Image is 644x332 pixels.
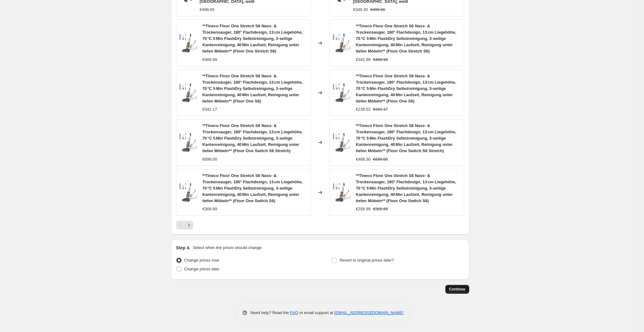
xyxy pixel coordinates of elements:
img: 71O2R81BpqL._AC_SL1500_80x.jpg [333,133,351,152]
div: €239.52 [356,106,371,113]
span: **Tineco Floor One Stretch S6 Nass- & Trockensauger, 180° Flachdesign, 13 cm Liegehöhe, 70 °C 5 M... [356,123,456,153]
img: 71O2R81BpqL._AC_SL1500_80x.jpg [333,34,351,53]
div: €369.99 [202,206,217,212]
img: 71O2R81BpqL._AC_SL1500_80x.jpg [180,183,197,202]
strike: €699.00 [373,156,388,163]
strike: €499.00 [370,7,385,13]
div: €258.99 [356,206,371,212]
span: Change prices later [184,267,220,271]
img: 71O2R81BpqL._AC_SL1500_80x.jpg [333,83,351,102]
span: Change prices now [184,258,219,263]
img: 71O2R81BpqL._AC_SL1500_80x.jpg [180,83,197,102]
div: €349.30 [353,7,368,13]
h2: Step 4. [176,245,191,251]
strike: €489.99 [373,57,388,63]
nav: Pagination [176,221,193,230]
a: FAQ [290,310,298,315]
span: **Tineco Floor One Stretch S6 Nass- & Trockensauger, 180° Flachdesign, 13 cm Liegehöhe, 70 °C 5 M... [202,24,303,53]
div: €342.99 [356,57,371,63]
span: Need help? Read the [250,310,290,315]
div: €489.99 [202,57,217,63]
a: [EMAIL_ADDRESS][DOMAIN_NAME] [334,310,403,315]
button: Next [185,221,193,230]
span: **Tineco Floor One Stretch S6 Nass- & Trockensauger, 180° Flachdesign, 13 cm Liegehöhe, 70 °C 5 M... [202,173,303,203]
button: Continue [445,285,469,294]
div: €489.30 [356,156,371,163]
strike: €369.99 [373,206,388,212]
span: Continue [449,287,465,292]
div: €499.00 [200,7,214,13]
span: Revert to original prices later? [340,258,394,263]
div: €342.17 [202,106,217,113]
span: or email support at [298,310,334,315]
span: **Tineco Floor One Stretch S6 Nass- & Trockensauger, 180° Flachdesign, 13 cm Liegehöhe, 70 °C 5 M... [202,74,303,103]
img: 71O2R81BpqL._AC_SL1500_80x.jpg [180,34,197,53]
div: €699.00 [202,156,217,163]
span: **Tineco Floor One Stretch S6 Nass- & Trockensauger, 180° Flachdesign, 13 cm Liegehöhe, 70 °C 5 M... [356,24,456,53]
span: **Tineco Floor One Stretch S6 Nass- & Trockensauger, 180° Flachdesign, 13 cm Liegehöhe, 70 °C 5 M... [356,74,456,103]
span: **Tineco Floor One Stretch S6 Nass- & Trockensauger, 180° Flachdesign, 13 cm Liegehöhe, 70 °C 5 M... [202,123,303,153]
img: 71O2R81BpqL._AC_SL1500_80x.jpg [333,183,351,202]
img: 71O2R81BpqL._AC_SL1500_80x.jpg [180,133,197,152]
span: **Tineco Floor One Stretch S6 Nass- & Trockensauger, 180° Flachdesign, 13 cm Liegehöhe, 70 °C 5 M... [356,173,456,203]
strike: €342.17 [373,106,388,113]
p: Select when the prices should change [193,245,261,251]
